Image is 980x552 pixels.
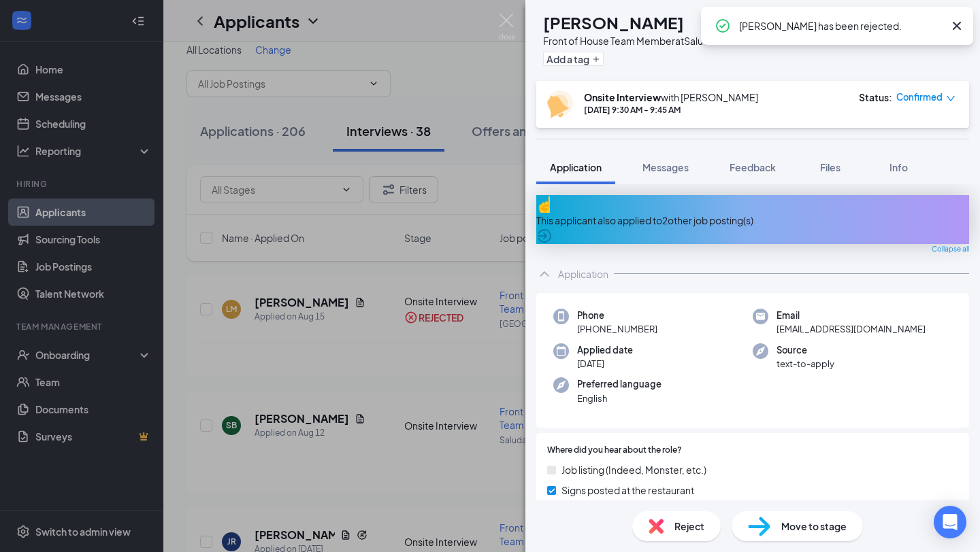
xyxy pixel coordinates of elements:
[584,90,758,104] div: with [PERSON_NAME]
[934,506,966,538] div: Open Intercom Messenger
[584,91,661,103] b: Onsite Interview
[730,161,776,173] span: Feedback
[543,11,684,34] h1: [PERSON_NAME]
[547,444,682,457] span: Where did you hear about the role?
[781,519,847,534] span: Move to stage
[543,34,745,48] div: Front of House Team Member at Saluda Pointe
[859,90,892,104] div: Status :
[715,18,731,34] svg: CheckmarkCircle
[820,161,840,173] span: Files
[949,18,965,34] svg: Cross
[577,392,661,405] span: English
[932,244,969,255] span: Collapse all
[550,161,602,173] span: Application
[577,309,657,322] span: Phone
[777,357,834,370] span: text-to-apply
[674,519,704,534] span: Reject
[889,161,908,173] span: Info
[536,228,553,244] svg: ArrowCircle
[896,90,943,104] span: Confirmed
[777,343,834,357] span: Source
[561,483,694,498] span: Signs posted at the restaurant
[739,18,943,34] div: [PERSON_NAME] has been rejected.
[536,266,553,282] svg: ChevronUp
[558,267,608,281] div: Application
[577,357,633,370] span: [DATE]
[577,322,657,336] span: [PHONE_NUMBER]
[777,322,926,336] span: [EMAIL_ADDRESS][DOMAIN_NAME]
[946,94,955,103] span: down
[543,52,604,66] button: PlusAdd a tag
[642,161,689,173] span: Messages
[592,55,600,63] svg: Plus
[777,309,926,322] span: Email
[584,104,758,116] div: [DATE] 9:30 AM - 9:45 AM
[577,377,661,391] span: Preferred language
[536,213,969,228] div: This applicant also applied to 2 other job posting(s)
[577,343,633,357] span: Applied date
[561,462,706,477] span: Job listing (Indeed, Monster, etc.)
